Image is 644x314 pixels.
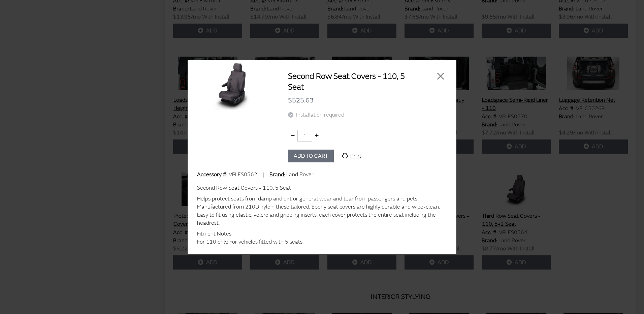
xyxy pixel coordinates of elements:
div: Helps protect seats from damp and dirt or general wear and tear from passengers and pets. Manufac... [197,195,447,227]
h2: Second Row Seat Covers - 110, 5 Seat [288,71,418,93]
label: Accessory #: [197,170,227,179]
span: VPLES0562 [229,171,257,178]
span: Installation required [296,112,344,118]
span: Land Rover [286,171,314,178]
button: Close [436,71,446,81]
div: Second Row Seat Covers - 110, 5 Seat [197,184,447,192]
button: Print [336,150,367,162]
label: Fitment Notes [197,230,231,238]
div: $525.63 [288,93,446,108]
button: Add to cart [288,150,334,162]
span: | [263,171,264,178]
label: Brand: [269,170,285,179]
div: For 110 only. For vehicles fitted with 5 seats. [197,238,447,246]
img: Image for Second Row Seat Covers - 110, 5 Seat [188,60,277,111]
